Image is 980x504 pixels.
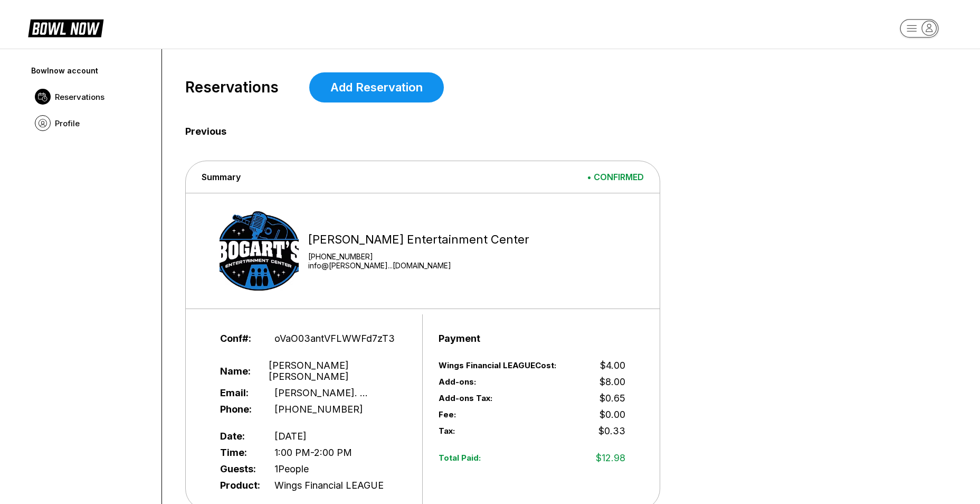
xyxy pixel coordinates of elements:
span: Wings Financial LEAGUE [274,480,384,491]
span: oVaO03antVFLWWFd7zT3 [274,333,395,344]
span: [PHONE_NUMBER] [274,404,363,415]
span: Add-ons Tax: [439,393,532,403]
span: $0.33 [598,425,625,436]
span: Wings Financial LEAGUE Cost: [439,360,569,370]
span: Reservations [185,79,279,96]
span: [DATE] [274,431,307,442]
span: Reservations [55,92,104,102]
span: Name: [220,366,252,377]
img: Bogart's Entertainment Center [220,211,299,291]
span: Guests: [220,463,258,474]
span: Email: [220,387,258,398]
a: Add Reservation [309,72,444,102]
span: Add-ons: [439,377,532,387]
span: $0.65 [600,393,625,404]
span: • CONFIRMED [587,172,644,182]
span: Product: [220,480,258,491]
span: Conf#: [220,333,258,344]
span: 1 People [274,463,309,474]
span: Tax: [439,426,569,436]
span: $4.00 [600,360,625,371]
div: [PERSON_NAME] Entertainment Center [308,232,529,247]
span: $0.00 [600,409,625,420]
span: 1:00 PM - 2:00 PM [274,447,352,458]
span: Profile [55,118,80,128]
a: Profile [30,110,153,136]
span: Phone: [220,404,258,415]
span: Summary [202,172,241,182]
a: info@[PERSON_NAME]...[DOMAIN_NAME] [308,261,529,270]
span: Payment [439,333,476,344]
div: [PHONE_NUMBER] [308,252,529,261]
span: Total Paid: [439,453,569,463]
span: Time: [220,447,258,458]
span: Previous [185,126,936,137]
span: Date: [220,431,258,442]
span: $8.00 [600,376,625,387]
span: $12.98 [596,452,625,463]
div: Bowlnow account [31,66,151,75]
span: Fee: [439,409,532,419]
span: [PERSON_NAME]. ... [274,387,368,398]
span: [PERSON_NAME] [PERSON_NAME] [269,360,406,382]
a: Reservations [30,83,153,110]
